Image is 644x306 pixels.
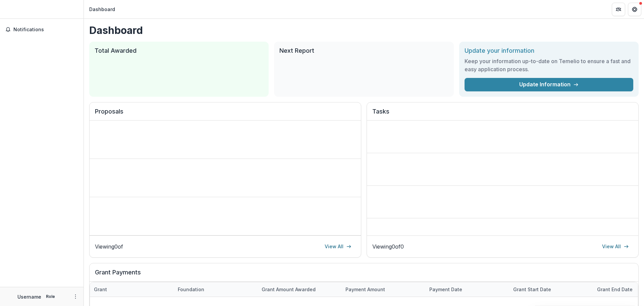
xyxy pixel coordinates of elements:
[628,3,641,16] button: Get Help
[95,243,123,251] p: Viewing 0 of
[87,4,118,14] nav: breadcrumb
[612,3,625,16] button: Partners
[17,293,41,300] p: Username
[465,78,633,91] a: Update Information
[71,293,79,301] button: More
[372,243,404,251] p: Viewing 0 of 0
[3,24,81,35] button: Notifications
[95,47,263,54] h2: Total Awarded
[95,108,356,121] h2: Proposals
[89,24,639,36] h1: Dashboard
[465,47,633,54] h2: Update your information
[598,241,633,252] a: View All
[44,294,57,300] p: Role
[279,47,448,54] h2: Next Report
[465,57,633,73] h3: Keep your information up-to-date on Temelio to ensure a fast and easy application process.
[372,108,633,121] h2: Tasks
[13,27,78,33] span: Notifications
[95,269,633,281] h2: Grant Payments
[321,241,356,252] a: View All
[89,6,115,13] div: Dashboard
